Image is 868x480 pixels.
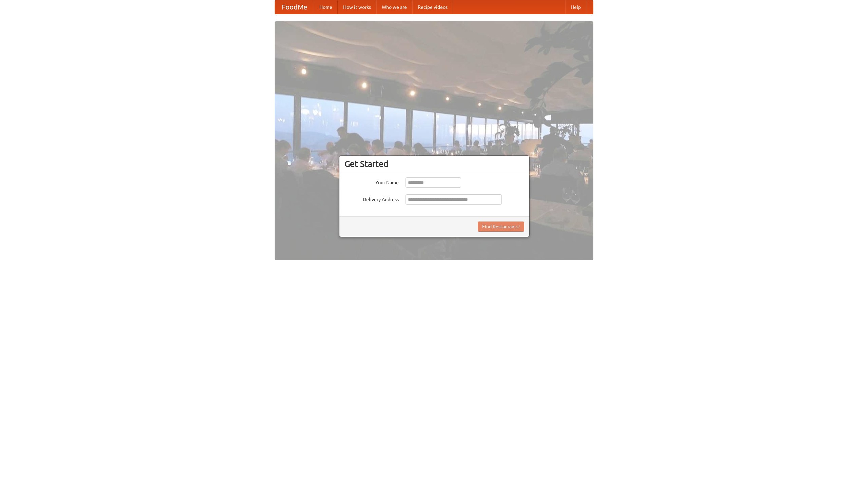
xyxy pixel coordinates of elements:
a: Help [565,0,586,14]
a: Home [314,0,338,14]
a: FoodMe [275,0,314,14]
a: Who we are [376,0,412,14]
button: Find Restaurants! [478,222,524,232]
h3: Get Started [344,159,524,169]
label: Delivery Address [344,194,399,203]
a: How it works [338,0,376,14]
a: Recipe videos [412,0,453,14]
label: Your Name [344,177,399,186]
